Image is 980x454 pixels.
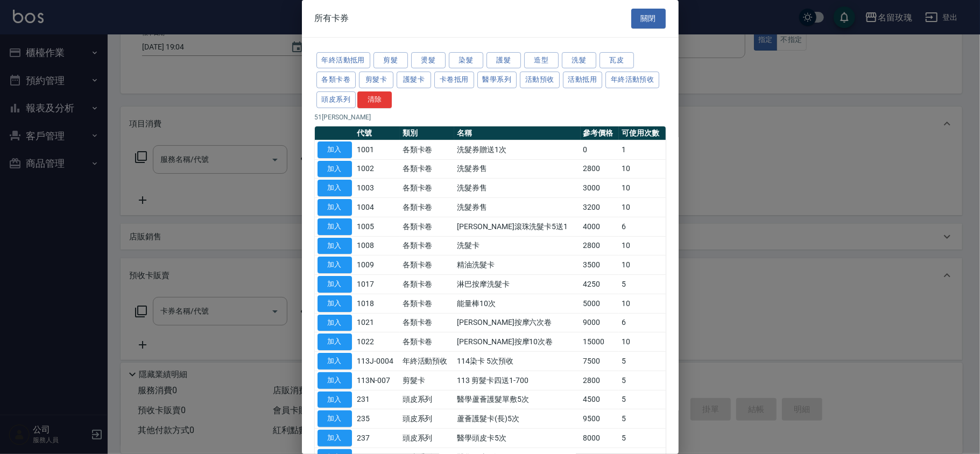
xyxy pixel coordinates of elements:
button: 加入 [318,199,352,216]
td: 8000 [581,429,619,448]
p: 51 [PERSON_NAME] [315,112,666,122]
th: 代號 [355,126,400,140]
td: 各類卡卷 [400,159,455,179]
td: 洗髮券售 [454,179,580,198]
td: 1009 [355,256,400,275]
td: 113N-007 [355,371,400,390]
td: 114染卡 5次預收 [454,352,580,371]
td: 5000 [581,294,619,313]
td: 1004 [355,198,400,217]
button: 加入 [318,180,352,196]
td: 各類卡卷 [400,256,455,275]
button: 加入 [318,141,352,158]
td: 5 [619,390,666,409]
button: 加入 [318,295,352,312]
td: 各類卡卷 [400,140,455,159]
td: 醫學頭皮卡5次 [454,429,580,448]
td: 10 [619,198,666,217]
td: 3000 [581,179,619,198]
td: 精油洗髮卡 [454,256,580,275]
td: 2800 [581,159,619,179]
td: 7500 [581,352,619,371]
button: 年終活動抵用 [316,52,370,69]
td: 2800 [581,236,619,256]
td: [PERSON_NAME]按摩六次卷 [454,313,580,332]
td: 剪髮卡 [400,371,455,390]
td: 4500 [581,390,619,409]
th: 類別 [400,126,455,140]
td: 1017 [355,275,400,294]
td: 5 [619,429,666,448]
td: 1022 [355,332,400,352]
button: 洗髮 [562,52,596,69]
td: 231 [355,390,400,409]
td: 10 [619,236,666,256]
th: 名稱 [454,126,580,140]
td: 10 [619,159,666,179]
span: 所有卡券 [315,13,349,24]
td: 各類卡卷 [400,294,455,313]
td: 1 [619,140,666,159]
td: 113J-0004 [355,352,400,371]
th: 可使用次數 [619,126,666,140]
td: 頭皮系列 [400,429,455,448]
td: 各類卡卷 [400,198,455,217]
td: 2800 [581,371,619,390]
button: 染髮 [449,52,483,69]
button: 年終活動預收 [605,72,659,88]
button: 各類卡卷 [316,72,356,88]
button: 加入 [318,430,352,446]
td: 年終活動預收 [400,352,455,371]
td: 15000 [581,332,619,352]
button: 卡卷抵用 [434,72,474,88]
td: 1003 [355,179,400,198]
button: 醫學系列 [477,72,517,88]
td: 10 [619,294,666,313]
button: 清除 [357,91,392,108]
td: 各類卡卷 [400,332,455,352]
td: 洗髮券贈送1次 [454,140,580,159]
th: 參考價格 [581,126,619,140]
td: 4250 [581,275,619,294]
td: 4000 [581,217,619,236]
td: 1008 [355,236,400,256]
td: 5 [619,352,666,371]
td: 5 [619,371,666,390]
td: 蘆薈護髮卡(長)5次 [454,409,580,429]
td: 各類卡卷 [400,217,455,236]
td: 0 [581,140,619,159]
td: 頭皮系列 [400,390,455,409]
td: 6 [619,217,666,236]
td: 235 [355,409,400,429]
td: 237 [355,429,400,448]
button: 加入 [318,315,352,331]
td: 10 [619,256,666,275]
button: 燙髮 [411,52,446,69]
td: 各類卡卷 [400,313,455,332]
button: 加入 [318,161,352,178]
button: 加入 [318,238,352,254]
td: 頭皮系列 [400,409,455,429]
td: 能量棒10次 [454,294,580,313]
td: 各類卡卷 [400,179,455,198]
button: 加入 [318,257,352,273]
td: [PERSON_NAME]按摩10次卷 [454,332,580,352]
td: 醫學蘆薈護髮單敷5次 [454,390,580,409]
td: 1021 [355,313,400,332]
td: 5 [619,275,666,294]
button: 剪髮卡 [359,72,393,88]
td: [PERSON_NAME]滾珠洗髮卡5送1 [454,217,580,236]
td: 10 [619,332,666,352]
td: 1018 [355,294,400,313]
td: 113 剪髮卡四送1-700 [454,371,580,390]
td: 洗髮券售 [454,198,580,217]
td: 1005 [355,217,400,236]
button: 加入 [318,276,352,293]
button: 造型 [524,52,559,69]
td: 6 [619,313,666,332]
button: 瓦皮 [600,52,634,69]
button: 護髮卡 [397,72,431,88]
button: 活動抵用 [563,72,603,88]
button: 關閉 [631,9,666,29]
button: 加入 [318,334,352,350]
